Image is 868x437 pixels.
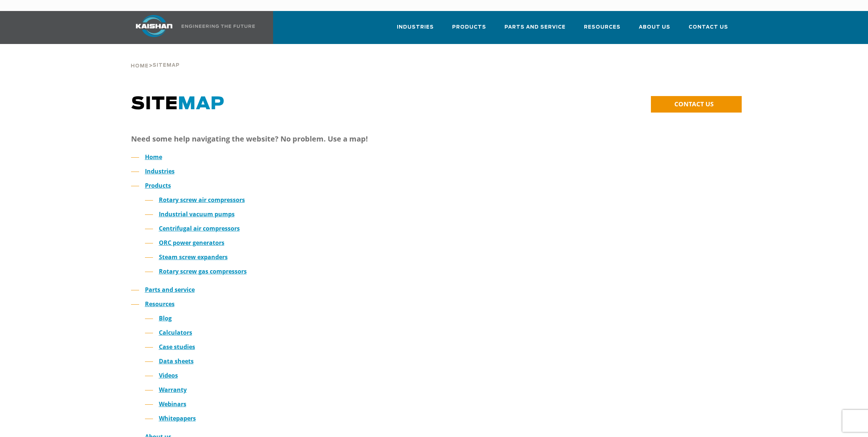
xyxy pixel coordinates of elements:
a: Industries [397,18,434,43]
a: Webinars [159,400,186,408]
span: Products [452,23,486,32]
span: MAP [178,95,224,113]
a: Whitepapers [159,414,196,422]
a: Steam screw expanders [159,253,228,261]
a: Kaishan USA [127,11,256,44]
a: Home [131,62,149,69]
a: Resources [584,18,621,43]
a: Industries [145,167,175,175]
a: Rotary screw air compressors [159,196,245,204]
a: Resources [145,300,175,308]
a: Contact Us [689,18,728,43]
span: Resources [584,23,621,32]
a: Centrifugal air compressors [159,224,240,232]
a: ORC power generators [159,239,224,247]
a: Rotary screw gas compressors [159,267,247,275]
span: Sitemap [153,63,180,68]
a: Home [145,153,162,161]
a: Data sheets [159,357,194,365]
a: About Us [639,18,670,43]
a: Calculators [159,328,192,337]
span: SITE [131,95,224,113]
div: > [131,44,180,72]
a: Parts and service [145,286,195,294]
a: Case studies [159,343,195,351]
a: Parts and Service [504,18,566,43]
a: Products [452,18,486,43]
span: Contact Us [689,23,728,32]
img: Engineering the future [182,25,255,28]
span: About Us [639,23,670,32]
span: CONTACT US [674,100,714,108]
span: Parts and Service [504,23,566,32]
a: CONTACT US [651,96,742,113]
strong: Need some help navigating the website? No problem. Use a map! [131,134,368,144]
a: Videos [159,371,178,379]
a: Industrial vacuum pumps [159,210,235,218]
a: Blog [159,314,172,322]
img: kaishan logo [127,15,182,37]
span: Industries [397,23,434,32]
a: Products [145,181,171,190]
span: Home [131,64,149,69]
a: Warranty [159,386,187,394]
